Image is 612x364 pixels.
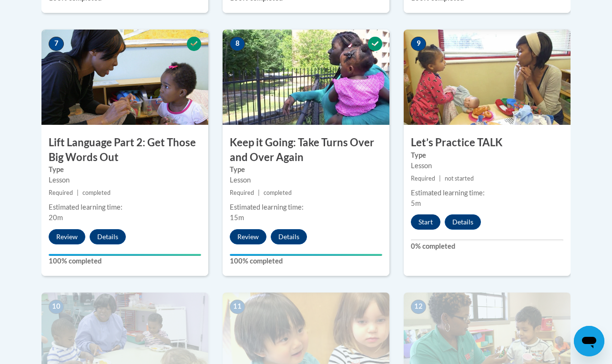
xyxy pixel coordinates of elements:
[49,202,201,212] div: Estimated learning time:
[230,213,244,222] span: 15m
[49,254,201,256] div: Your progress
[411,175,435,182] span: Required
[49,37,64,51] span: 7
[49,256,201,266] label: 100% completed
[230,229,266,244] button: Review
[49,164,201,175] label: Type
[223,135,389,165] h3: Keep it Going: Take Turns Over and Over Again
[77,189,79,196] span: |
[411,300,426,314] span: 12
[230,254,382,256] div: Your progress
[404,30,571,125] img: Course Image
[411,199,421,207] span: 5m
[271,229,307,244] button: Details
[90,229,126,244] button: Details
[445,175,474,182] span: not started
[264,189,292,196] span: completed
[411,188,563,198] div: Estimated learning time:
[82,189,111,196] span: completed
[230,202,382,212] div: Estimated learning time:
[41,135,208,165] h3: Lift Language Part 2: Get Those Big Words Out
[49,213,63,222] span: 20m
[223,30,389,125] img: Course Image
[230,175,382,185] div: Lesson
[411,214,440,230] button: Start
[411,241,563,252] label: 0% completed
[230,256,382,266] label: 100% completed
[258,189,260,196] span: |
[411,150,563,161] label: Type
[230,164,382,175] label: Type
[49,175,201,185] div: Lesson
[230,189,254,196] span: Required
[445,214,481,230] button: Details
[230,37,245,51] span: 8
[404,135,571,150] h3: Let’s Practice TALK
[49,300,64,314] span: 10
[574,326,604,356] iframe: Button to launch messaging window
[41,30,208,125] img: Course Image
[411,37,426,51] span: 9
[411,161,563,171] div: Lesson
[439,175,441,182] span: |
[230,300,245,314] span: 11
[49,229,85,244] button: Review
[49,189,73,196] span: Required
